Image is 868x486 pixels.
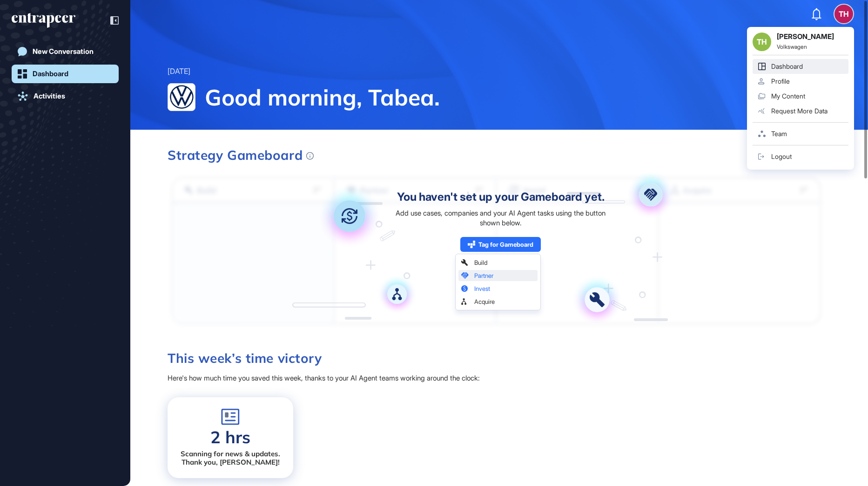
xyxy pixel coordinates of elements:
[34,92,65,100] div: Activities
[33,70,68,78] div: Dashboard
[33,47,94,56] div: New Conversation
[210,427,250,447] div: 2 hrs
[12,65,119,83] a: Dashboard
[179,450,282,466] div: Scanning for news & updates. Thank you, [PERSON_NAME]!
[627,171,674,218] img: partner.aac698ea.svg
[378,275,416,313] img: acquire.a709dd9a.svg
[397,191,605,203] div: You haven't set up your Gameboard yet.
[12,42,119,61] a: New Conversation
[168,149,314,162] div: Strategy Gameboard
[12,13,75,28] div: entrapeer-logo
[12,87,119,105] a: Activities
[391,208,610,228] div: Add use cases, companies and your AI Agent tasks using the button shown below.
[168,84,195,111] img: Volkswagen-logo
[168,66,190,78] div: [DATE]
[168,352,825,365] h3: This week’s time victory
[319,185,380,247] img: invest.bd05944b.svg
[205,83,831,111] span: Good morning, Tabea.
[834,5,853,23] button: TH
[168,374,825,382] div: Here's how much time you saved this week, thanks to your AI Agent teams working around the clock:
